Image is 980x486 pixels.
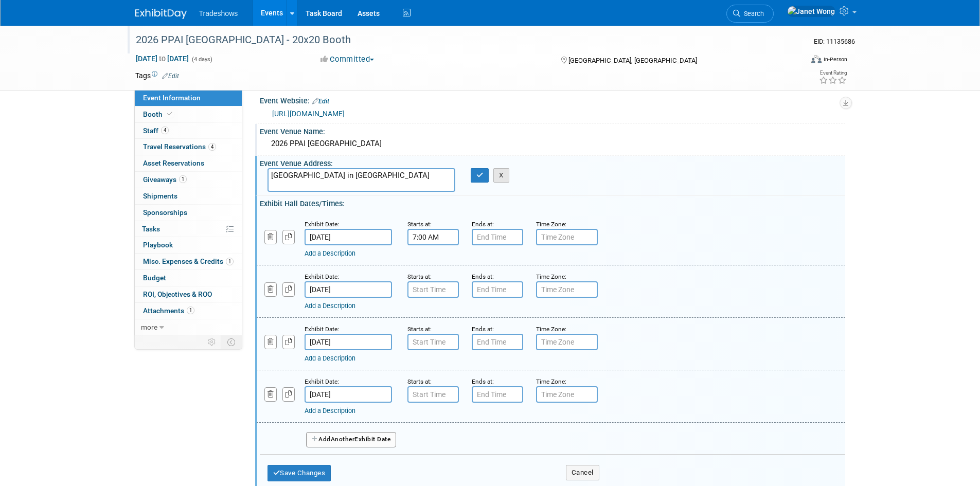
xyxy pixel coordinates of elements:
[407,221,432,228] small: Starts at:
[143,290,212,298] span: ROI, Objectives & ROO
[305,378,339,385] small: Exhibit Date:
[135,90,242,106] a: Event Information
[179,175,187,183] span: 1
[135,221,242,237] a: Tasks
[135,123,242,139] a: Staff4
[536,378,566,385] small: Time Zone:
[317,54,378,65] button: Committed
[742,53,848,69] div: Event Format
[162,73,179,80] a: Edit
[260,196,845,209] div: Exhibit Hall Dates/Times:
[135,303,242,319] a: Attachments1
[191,56,212,63] span: (4 days)
[143,274,166,282] span: Budget
[135,172,242,188] a: Giveaways1
[135,254,242,269] a: Misc. Expenses & Credits1
[811,55,822,63] img: Format-Inperson.png
[407,229,459,245] input: Start Time
[740,10,764,17] span: Search
[305,354,355,362] a: Add a Description
[493,168,509,183] button: X
[143,127,169,135] span: Staff
[260,124,845,137] div: Event Venue Name:
[203,335,221,349] td: Personalize Event Tab Strip
[135,139,242,155] a: Travel Reservations4
[135,286,242,302] a: ROI, Objectives & ROO
[407,273,432,280] small: Starts at:
[407,386,459,403] input: Start Time
[226,258,234,265] span: 1
[143,208,187,217] span: Sponsorships
[305,334,392,350] input: Date
[161,127,169,134] span: 4
[407,378,432,385] small: Starts at:
[536,326,566,333] small: Time Zone:
[135,9,187,19] img: ExhibitDay
[819,70,847,76] div: Event Rating
[143,110,174,118] span: Booth
[407,326,432,333] small: Starts at:
[823,56,847,63] div: In-Person
[472,334,523,350] input: End Time
[260,156,845,169] div: Event Venue Address:
[143,142,216,151] span: Travel Reservations
[143,257,234,265] span: Misc. Expenses & Credits
[135,106,242,122] a: Booth
[208,143,216,151] span: 4
[135,155,242,171] a: Asset Reservations
[305,229,392,245] input: Date
[472,281,523,298] input: End Time
[472,378,494,385] small: Ends at:
[135,319,242,335] a: more
[331,436,355,443] span: Another
[221,335,242,349] td: Toggle Event Tabs
[143,307,194,315] span: Attachments
[472,273,494,280] small: Ends at:
[157,55,167,63] span: to
[305,273,339,280] small: Exhibit Date:
[260,93,845,106] div: Event Website:
[726,5,774,23] a: Search
[135,237,242,253] a: Playbook
[135,270,242,286] a: Budget
[472,221,494,228] small: Ends at:
[268,465,331,481] button: Save Changes
[305,326,339,333] small: Exhibit Date:
[141,323,157,331] span: more
[143,241,173,249] span: Playbook
[135,70,179,81] td: Tags
[167,111,172,117] i: Booth reservation complete
[787,6,835,17] img: Janet Wong
[135,205,242,221] a: Sponsorships
[143,94,201,102] span: Event Information
[305,386,392,403] input: Date
[536,273,566,280] small: Time Zone:
[312,98,329,105] a: Edit
[536,281,598,298] input: Time Zone
[143,159,204,167] span: Asset Reservations
[268,136,838,152] div: 2026 PPAI [GEOGRAPHIC_DATA]
[566,465,599,480] button: Cancel
[472,326,494,333] small: Ends at:
[132,31,787,49] div: 2026 PPAI [GEOGRAPHIC_DATA] - 20x20 Booth
[536,229,598,245] input: Time Zone
[143,192,177,200] span: Shipments
[407,281,459,298] input: Start Time
[536,334,598,350] input: Time Zone
[536,221,566,228] small: Time Zone:
[135,188,242,204] a: Shipments
[305,407,355,415] a: Add a Description
[536,386,598,403] input: Time Zone
[568,57,697,64] span: [GEOGRAPHIC_DATA], [GEOGRAPHIC_DATA]
[199,9,238,17] span: Tradeshows
[187,307,194,314] span: 1
[306,432,397,447] button: AddAnotherExhibit Date
[305,221,339,228] small: Exhibit Date:
[814,38,855,45] span: Event ID: 11135686
[135,54,189,63] span: [DATE] [DATE]
[305,281,392,298] input: Date
[142,225,160,233] span: Tasks
[143,175,187,184] span: Giveaways
[407,334,459,350] input: Start Time
[305,302,355,310] a: Add a Description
